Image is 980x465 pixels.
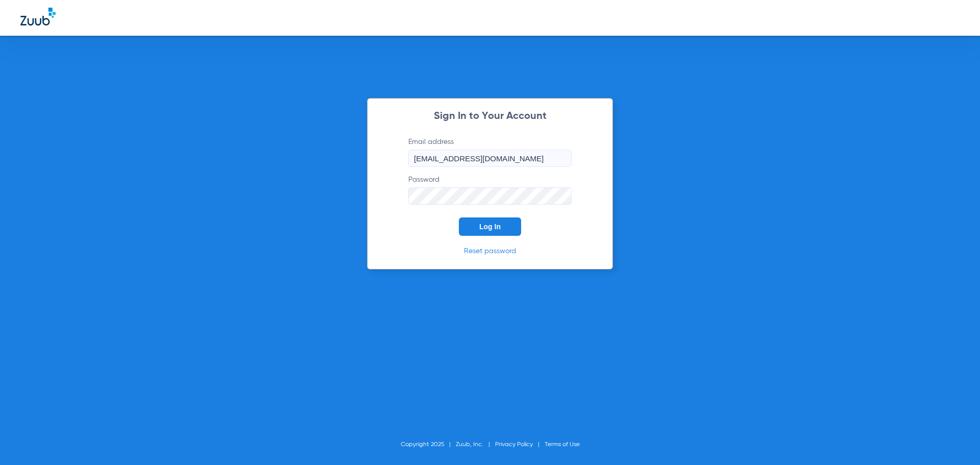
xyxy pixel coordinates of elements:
[408,137,572,167] label: Email address
[456,439,495,450] li: Zuub, Inc.
[393,111,587,121] h2: Sign In to Your Account
[408,150,572,167] input: Email address
[20,8,56,26] img: Zuub Logo
[408,175,572,205] label: Password
[495,442,533,448] a: Privacy Policy
[545,442,580,448] a: Terms of Use
[464,248,516,255] a: Reset password
[408,187,572,205] input: Password
[479,223,501,231] span: Log In
[459,217,521,236] button: Log In
[401,439,456,450] li: Copyright 2025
